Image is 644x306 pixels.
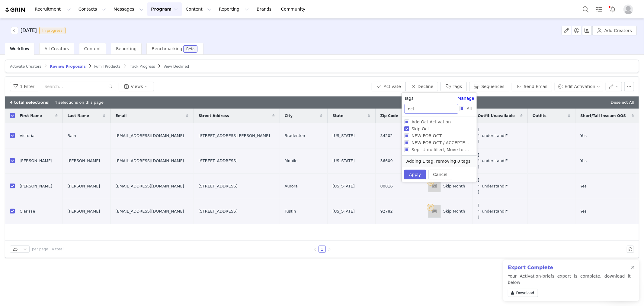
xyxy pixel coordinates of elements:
span: All [464,106,474,111]
span: 80016 [380,183,393,189]
span: Workflow [10,46,29,51]
a: Community [277,2,312,16]
span: View Declined [164,64,189,69]
span: [EMAIL_ADDRESS][DOMAIN_NAME] [115,133,184,139]
span: [STREET_ADDRESS] [199,158,238,164]
span: [PERSON_NAME] [20,158,52,164]
div: 25 [12,246,18,252]
button: Cancel [428,170,452,179]
span: Last Name [67,113,89,119]
img: Product Image [428,205,441,217]
span: [PERSON_NAME] [67,158,100,164]
span: Add Oct Activation [409,119,453,124]
h2: Export Complete [508,264,631,271]
span: Short/Tall Inseam OOS [580,113,626,119]
a: Download [508,289,538,297]
img: placeholder-profile.jpg [623,5,633,14]
button: Notifications [606,2,620,16]
a: 1 [319,246,325,252]
a: Brands [253,2,277,16]
span: In progress [39,27,66,34]
span: Outfits [533,113,546,119]
span: City [285,113,293,119]
span: 36609 [380,158,393,164]
span: [STREET_ADDRESS] [199,183,238,189]
span: Fulfill Products [94,64,120,69]
a: Deselect All [611,100,634,105]
span: [ "I understand!" ] [478,203,508,220]
input: Search... [41,82,116,91]
button: Apply [404,170,426,179]
span: Mobile [285,158,298,164]
span: Aurora [285,183,298,189]
span: Download [516,290,534,296]
span: [EMAIL_ADDRESS][DOMAIN_NAME] [115,183,184,189]
button: Send Email [512,82,553,91]
i: icon: left [313,248,317,251]
li: Previous Page [311,246,319,253]
button: Activate [372,82,406,91]
button: Decline [405,82,438,91]
span: [EMAIL_ADDRESS][DOMAIN_NAME] [115,208,184,214]
span: [STREET_ADDRESS][PERSON_NAME] [199,133,270,139]
span: Content [84,46,101,51]
h3: [DATE] [21,27,37,34]
li: 1 [319,246,326,253]
button: Program [147,2,182,16]
img: Product Image [428,180,441,192]
span: First Name [20,113,42,119]
button: Recruitment [31,2,75,16]
span: [PERSON_NAME] [20,183,52,189]
span: NEW FOR OCT / ACCEPTED PPL [409,140,479,145]
div: | 4 selections on this page [10,99,104,106]
span: 92782 [380,208,393,214]
span: Reporting [116,46,136,51]
button: Add Creators [592,26,637,35]
span: Zip Code [380,113,398,119]
button: Messages [110,2,147,16]
span: per page | 4 total [32,246,63,252]
button: Tags [441,82,467,91]
a: Tasks [593,2,606,16]
span: [ "I understand!" ] [478,177,508,195]
span: [STREET_ADDRESS] [199,208,238,214]
span: Tustin [285,208,296,214]
span: Street Address [199,113,229,119]
span: [EMAIL_ADDRESS][DOMAIN_NAME] [115,158,184,164]
li: Next Page [326,246,333,253]
button: Contacts [75,2,110,16]
span: Email [115,113,127,119]
div: Beta [186,47,195,51]
span: Activate Creators [10,64,41,69]
span: [US_STATE] [332,158,355,164]
button: Reporting [215,2,253,16]
span: [ "I understand!" ] [478,127,508,145]
img: grin logo [5,7,26,13]
div: Skip Month [443,208,465,214]
span: [US_STATE] [332,208,355,214]
span: Bradenton [285,133,305,139]
a: Manage [457,95,474,102]
p: Your Activation-briefs export is complete, download it below [508,273,631,299]
span: Benchmarking [152,46,182,51]
button: Content [182,2,215,16]
button: Views [119,82,154,91]
i: icon: right [328,248,331,251]
span: State [332,113,343,119]
span: [US_STATE] [332,183,355,189]
span: [US_STATE] [332,133,355,139]
div: Skip Month [443,183,465,189]
span: [object Object] [11,27,68,34]
span: All Creators [44,46,69,51]
span: [PERSON_NAME] [67,183,100,189]
span: [PERSON_NAME] [67,208,100,214]
span: Sept Unfulfilled, Move to Oct [409,147,475,152]
span: Victoria [20,133,34,139]
span: Skip Oct [409,126,431,131]
i: icon: down [23,247,27,252]
input: Search [404,104,458,114]
span: NEW FOR OCT [409,133,444,138]
span: Track Progress [129,64,155,69]
span: Tags [404,95,414,102]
